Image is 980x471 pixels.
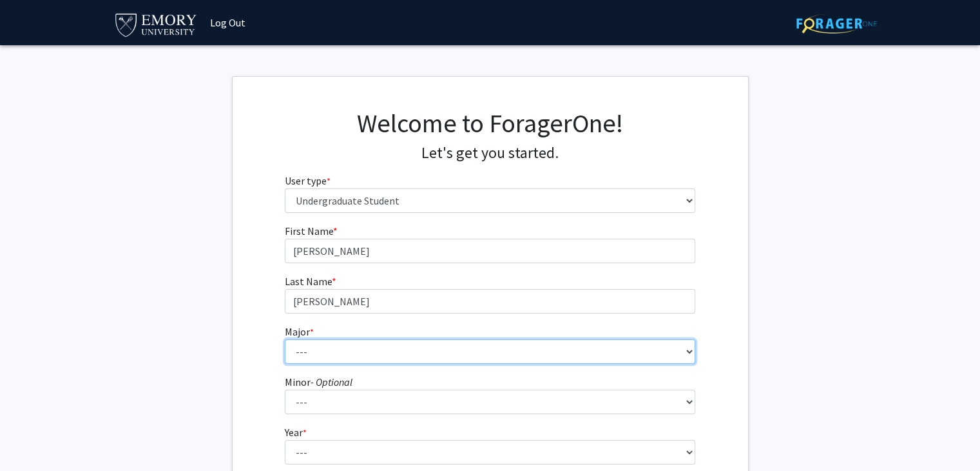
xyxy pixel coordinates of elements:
[285,324,314,339] label: Major
[285,275,332,288] span: Last Name
[285,225,333,237] span: First Name
[285,108,695,139] h1: Welcome to ForagerOne!
[311,376,352,388] i: - Optional
[285,374,352,390] label: Minor
[285,425,307,440] label: Year
[10,413,55,461] iframe: Chat
[285,144,695,163] h4: Let's get you started.
[113,10,199,39] img: Emory University Logo
[285,173,331,188] label: User type
[796,14,877,34] img: ForagerOne Logo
